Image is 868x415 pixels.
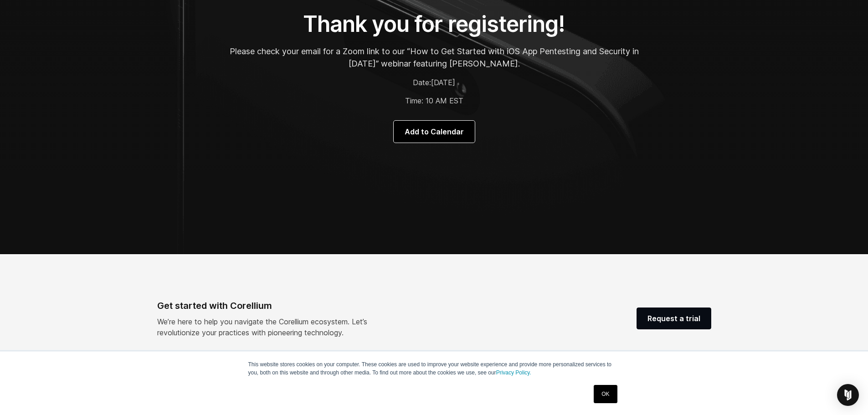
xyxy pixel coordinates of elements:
p: Time: 10 AM EST [229,95,639,106]
p: We’re here to help you navigate the Corellium ecosystem. Let’s revolutionize your practices with ... [157,316,390,338]
p: Date: [229,77,639,88]
p: Please check your email for a Zoom link to our “How to Get Started with iOS App Pentesting and Se... [229,45,639,70]
div: Open Intercom Messenger [837,384,859,406]
span: [DATE] [431,78,455,87]
h1: Thank you for registering! [229,10,639,38]
a: Add to Calendar [394,121,475,143]
span: Add to Calendar [405,126,464,137]
a: Request a trial [637,307,711,329]
a: Privacy Policy. [496,369,531,376]
a: OK [594,385,617,403]
p: This website stores cookies on your computer. These cookies are used to improve your website expe... [248,360,620,377]
div: Get started with Corellium [157,299,390,313]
